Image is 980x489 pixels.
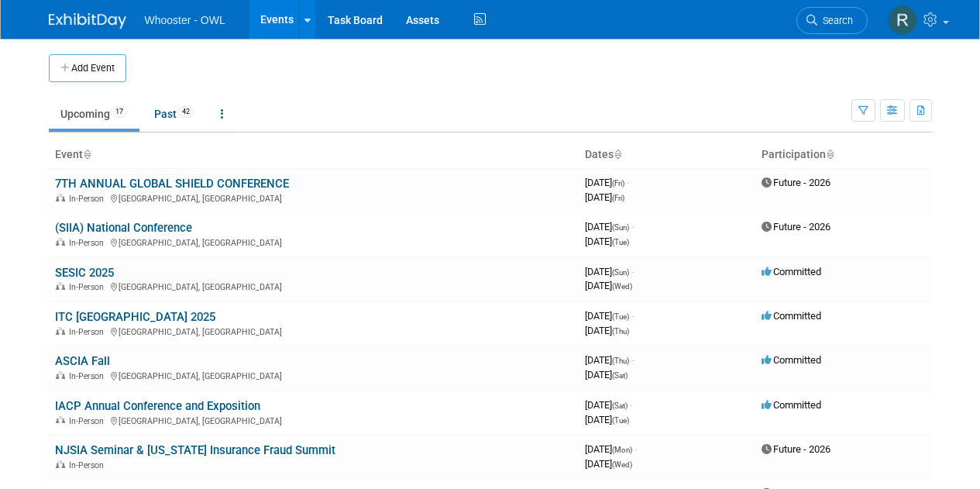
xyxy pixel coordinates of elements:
[762,310,821,322] span: Committed
[612,179,624,188] span: (Fri)
[56,282,65,290] img: In-Person Event
[49,99,139,129] a: Upcoming17
[585,310,634,322] span: [DATE]
[585,221,634,232] span: [DATE]
[585,458,632,470] span: [DATE]
[56,371,65,379] img: In-Person Event
[69,460,108,470] span: In-Person
[83,148,91,160] a: Sort by Event Name
[585,414,629,425] span: [DATE]
[612,460,632,469] span: (Wed)
[55,266,114,280] a: SESIC 2025
[177,106,194,118] span: 42
[55,280,573,292] div: [GEOGRAPHIC_DATA], [GEOGRAPHIC_DATA]
[69,371,108,381] span: In-Person
[585,177,629,188] span: [DATE]
[55,236,573,248] div: [GEOGRAPHIC_DATA], [GEOGRAPHIC_DATA]
[612,282,632,291] span: (Wed)
[585,354,634,366] span: [DATE]
[612,238,629,246] span: (Tue)
[612,446,632,454] span: (Mon)
[762,443,830,455] span: Future - 2026
[69,238,108,248] span: In-Person
[69,327,108,337] span: In-Person
[55,177,289,191] a: 7TH ANNUAL GLOBAL SHIELD CONFERENCE
[627,177,629,188] span: -
[69,282,108,292] span: In-Person
[69,416,108,426] span: In-Person
[612,327,629,336] span: (Thu)
[49,54,126,82] button: Add Event
[630,399,632,411] span: -
[49,13,126,29] img: ExhibitDay
[55,354,110,368] a: ASCIA Fall
[56,416,65,424] img: In-Person Event
[612,401,628,410] span: (Sat)
[762,399,821,411] span: Committed
[631,266,634,277] span: -
[585,266,634,277] span: [DATE]
[614,148,621,160] a: Sort by Start Date
[56,238,65,246] img: In-Person Event
[585,191,624,203] span: [DATE]
[796,7,868,34] a: Search
[612,356,629,365] span: (Thu)
[55,399,260,413] a: IACP Annual Conference and Exposition
[762,354,821,366] span: Committed
[612,312,629,321] span: (Tue)
[585,325,629,336] span: [DATE]
[585,369,628,381] span: [DATE]
[612,371,628,380] span: (Sat)
[631,354,634,366] span: -
[56,327,65,335] img: In-Person Event
[111,106,128,118] span: 17
[56,460,65,468] img: In-Person Event
[612,268,629,277] span: (Sun)
[49,142,579,168] th: Event
[55,191,573,204] div: [GEOGRAPHIC_DATA], [GEOGRAPHIC_DATA]
[612,223,629,232] span: (Sun)
[631,310,634,322] span: -
[56,194,65,201] img: In-Person Event
[55,369,573,381] div: [GEOGRAPHIC_DATA], [GEOGRAPHIC_DATA]
[55,414,573,426] div: [GEOGRAPHIC_DATA], [GEOGRAPHIC_DATA]
[69,194,108,204] span: In-Person
[585,399,632,411] span: [DATE]
[55,221,192,235] a: (SIIA) National Conference
[612,194,624,202] span: (Fri)
[612,416,629,425] span: (Tue)
[585,280,632,291] span: [DATE]
[145,14,225,26] span: Whooster - OWL
[631,221,634,232] span: -
[55,310,215,324] a: ITC [GEOGRAPHIC_DATA] 2025
[888,5,917,35] img: Richard Spradley
[634,443,637,455] span: -
[579,142,755,168] th: Dates
[585,236,629,247] span: [DATE]
[55,325,573,337] div: [GEOGRAPHIC_DATA], [GEOGRAPHIC_DATA]
[143,99,206,129] a: Past42
[55,443,335,457] a: NJSIA Seminar & [US_STATE] Insurance Fraud Summit
[585,443,637,455] span: [DATE]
